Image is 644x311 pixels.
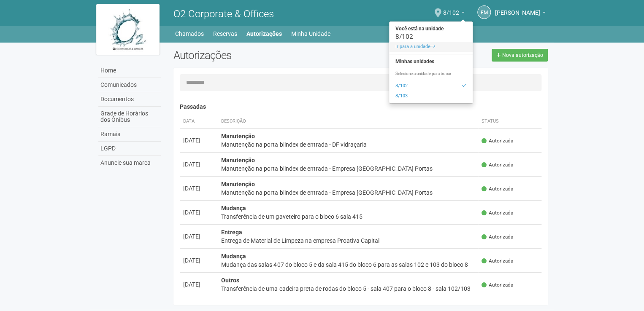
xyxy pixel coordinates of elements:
[221,253,246,260] strong: Mudança
[180,104,541,110] h4: Passadas
[502,52,543,58] span: Nova autorização
[175,28,204,40] a: Chamados
[482,137,513,145] span: Autorizada
[183,208,214,217] div: [DATE]
[183,280,214,289] div: [DATE]
[492,49,548,62] a: Nova autorização
[98,78,161,92] a: Comunicados
[221,229,242,236] strong: Entrega
[183,160,214,169] div: [DATE]
[98,156,161,170] a: Anuncie sua marca
[482,233,513,241] span: Autorizada
[183,232,214,241] div: [DATE]
[495,11,546,17] a: [PERSON_NAME]
[183,184,214,193] div: [DATE]
[291,28,330,40] a: Minha Unidade
[221,277,239,284] strong: Outros
[218,115,478,129] th: Descrição
[482,185,513,193] span: Autorizada
[180,115,218,129] th: Data
[221,188,475,197] div: Manutenção na porta blindex de entrada - Empresa [GEOGRAPHIC_DATA] Portas
[389,34,473,40] div: 8/102
[443,11,465,17] a: 8/102
[221,164,475,173] div: Manutenção na porta blindex de entrada - Empresa [GEOGRAPHIC_DATA] Portas
[482,257,513,265] span: Autorizada
[478,115,541,129] th: Status
[482,161,513,169] span: Autorizada
[221,236,475,245] div: Entrega de Material de Limpeza na empresa Proativa Capital
[482,209,513,217] span: Autorizada
[495,1,540,16] span: Ellen Medeiros
[389,91,473,101] a: 8/103
[389,42,473,52] a: Ir para a unidade
[213,28,237,40] a: Reservas
[173,8,274,20] span: O2 Corporate & Offices
[221,205,246,212] strong: Mudança
[389,81,473,91] a: 8/102
[246,28,282,40] a: Autorizações
[443,1,459,16] span: 8/102
[477,5,491,19] a: EM
[221,284,475,293] div: Transferência de uma cadeira preta de rodas do bloco 5 - sala 407 para o bloco 8 - sala 102/103
[221,260,475,269] div: Mudança das salas 407 do bloco 5 e da sala 415 do bloco 6 para as salas 102 e 103 do bloco 8
[221,181,255,188] strong: Manutenção
[221,133,255,139] strong: Manutenção
[221,140,475,149] div: Manutenção na porta blindex de entrada - DF vidraçaria
[183,136,214,145] div: [DATE]
[96,4,160,55] img: logo.jpg
[98,142,161,156] a: LGPD
[389,24,473,34] strong: Você está na unidade
[98,92,161,107] a: Documentos
[389,71,473,77] p: Selecione a unidade para trocar
[221,212,475,221] div: Transferência de um gaveteiro para o bloco 6 sala 415
[183,256,214,265] div: [DATE]
[482,282,513,289] span: Autorizada
[98,107,161,127] a: Grade de Horários dos Ônibus
[389,56,473,67] strong: Minhas unidades
[173,49,354,62] h2: Autorizações
[98,127,161,142] a: Ramais
[221,157,255,164] strong: Manutenção
[98,64,161,78] a: Home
